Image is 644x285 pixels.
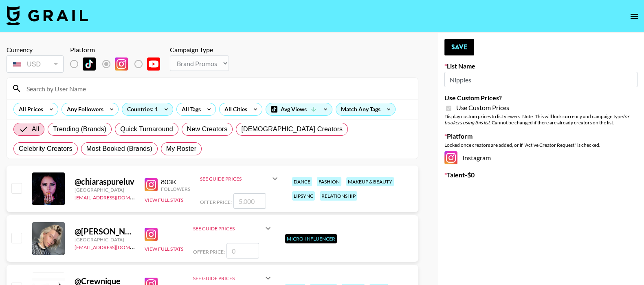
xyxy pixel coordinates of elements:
div: Instagram [444,151,637,164]
span: [DEMOGRAPHIC_DATA] Creators [241,124,343,134]
div: 803K [161,178,190,186]
div: List locked to Instagram. [70,55,167,73]
div: See Guide Prices [200,169,280,188]
span: Celebrity Creators [19,144,73,154]
img: TikTok [83,57,96,71]
div: See Guide Prices [200,176,270,182]
div: Display custom prices to list viewers. Note: This will lock currency and campaign type . Cannot b... [444,113,637,126]
div: All Tags [177,103,202,115]
div: See Guide Prices [193,275,263,281]
div: Currency is locked to USD [7,54,64,74]
button: Save [444,39,474,55]
div: [GEOGRAPHIC_DATA] [75,236,135,243]
div: lipsync [292,191,315,201]
div: USD [8,57,62,71]
img: Instagram [444,151,457,164]
div: fashion [317,177,341,186]
div: makeup & beauty [346,177,394,186]
label: Platform [444,132,637,140]
div: relationship [320,191,357,201]
div: See Guide Prices [193,219,273,238]
img: Grail Talent [7,6,88,25]
span: Offer Price: [193,249,225,255]
label: Use Custom Prices? [444,94,637,102]
span: Offer Price: [200,199,232,205]
button: View Full Stats [145,197,183,203]
span: Use Custom Prices [456,104,509,112]
span: Most Booked (Brands) [86,144,152,154]
img: Instagram [115,57,128,71]
span: Quick Turnaround [120,124,173,134]
input: Search by User Name [22,82,413,95]
em: for bookers using this list [444,113,629,126]
input: 0 [226,243,259,258]
a: [EMAIL_ADDRESS][DOMAIN_NAME] [75,243,156,250]
img: Instagram [145,228,158,241]
img: YouTube [147,57,160,71]
span: All [32,124,39,134]
a: [EMAIL_ADDRESS][DOMAIN_NAME] [75,193,156,201]
div: Micro-Influencer [285,234,337,243]
div: @ [PERSON_NAME] [75,226,135,236]
label: List Name [444,62,637,70]
div: All Prices [14,103,45,115]
div: Any Followers [62,103,105,115]
span: Trending (Brands) [53,124,106,134]
input: 5,000 [233,193,266,209]
button: View Full Stats [145,246,183,252]
div: Followers [161,186,190,192]
div: @ chiaraspureluv [75,177,135,187]
div: All Cities [220,103,249,115]
div: Campaign Type [170,46,229,54]
button: open drawer [626,8,642,24]
div: [GEOGRAPHIC_DATA] [75,187,135,193]
div: See Guide Prices [193,225,263,232]
div: Platform [70,46,167,54]
div: Currency [7,46,64,54]
span: New Creators [187,124,228,134]
img: Instagram [145,178,158,191]
div: Countries: 1 [122,103,173,115]
div: Avg Views [266,103,332,115]
span: My Roster [166,144,196,154]
div: Match Any Tags [336,103,395,115]
div: dance [292,177,312,186]
label: Talent - $ 0 [444,171,637,179]
div: Locked once creators are added, or if "Active Creator Request" is checked. [444,142,637,148]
